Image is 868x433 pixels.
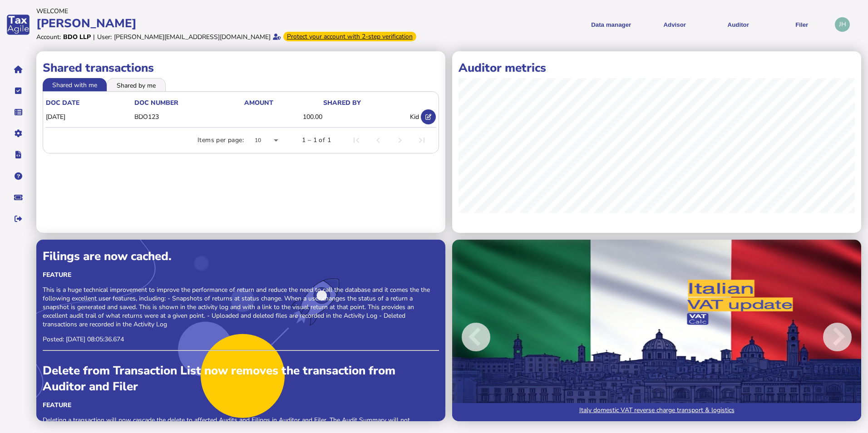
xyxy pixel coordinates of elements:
div: Feature [43,271,439,279]
div: doc date [46,98,133,107]
button: Data manager [9,103,28,122]
button: Previous [452,246,528,428]
button: Shows a dropdown of VAT Advisor options [646,14,703,36]
div: Items per page: [197,136,244,145]
menu: navigate products [436,14,831,36]
p: This is a huge technical improvement to improve the performance of return and reduce the need to ... [43,285,439,329]
div: Welcome [36,7,431,15]
p: Posted: [DATE] 08:05:36.674 [43,335,439,344]
h1: Auditor metrics [459,60,855,76]
button: Shows a dropdown of Data manager options [582,14,640,36]
button: Raise a support ticket [9,188,28,207]
div: | [93,33,95,41]
div: BDO LLP [63,33,91,41]
div: Feature [43,401,439,409]
li: Shared with me [43,78,107,91]
div: User: [97,33,112,41]
div: Amount [244,98,322,107]
li: Shared by me [107,78,166,91]
div: From Oct 1, 2025, 2-step verification will be required to login. Set it up now... [283,32,416,41]
button: Help pages [9,167,28,186]
i: Data manager [15,112,22,113]
button: Next [785,246,861,428]
button: Open shared transaction [421,109,436,124]
div: Profile settings [835,17,850,32]
div: [PERSON_NAME][EMAIL_ADDRESS][DOMAIN_NAME] [114,33,271,41]
div: 1 – 1 of 1 [302,136,331,145]
td: [DATE] [45,108,134,126]
div: Filings are now cached. [43,248,439,264]
div: shared by [323,98,419,107]
div: doc number [134,98,243,107]
img: Image for blog post: Italy domestic VAT reverse charge transport & logistics [452,240,861,421]
div: [PERSON_NAME] [36,15,431,31]
div: doc number [134,98,178,107]
button: Developer hub links [9,145,28,164]
i: Email verified [273,34,281,40]
a: Italy domestic VAT reverse charge transport & logistics [452,403,861,421]
div: doc date [46,98,79,107]
td: Kid [323,108,419,126]
div: Account: [36,33,61,41]
button: Manage settings [9,124,28,143]
td: BDO123 [134,108,244,126]
div: shared by [323,98,361,107]
button: Tasks [9,81,28,100]
div: Amount [244,98,273,107]
h1: Shared transactions [43,60,439,76]
button: Filer [773,14,830,36]
button: Sign out [9,209,28,228]
td: 100.00 [244,108,323,126]
button: Auditor [710,14,767,36]
div: Delete from Transaction List now removes the transaction from Auditor and Filer [43,363,439,394]
button: Home [9,60,28,79]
